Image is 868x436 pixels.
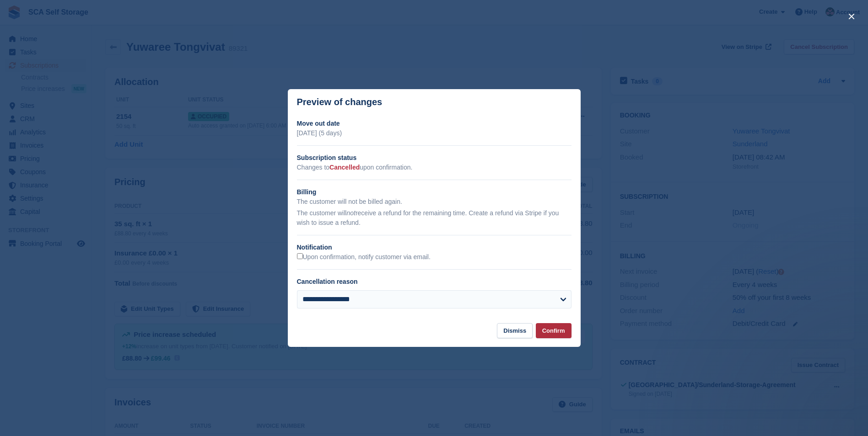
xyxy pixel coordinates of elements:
button: Dismiss [497,323,533,338]
label: Cancellation reason [297,278,358,285]
h2: Billing [297,187,571,197]
input: Upon confirmation, notify customer via email. [297,253,303,259]
span: Cancelled [329,164,360,171]
p: The customer will not be billed again. [297,197,571,207]
p: Preview of changes [297,97,383,107]
h2: Move out date [297,119,571,128]
button: Confirm [536,323,571,338]
p: [DATE] (5 days) [297,128,571,138]
p: Changes to upon confirmation. [297,163,571,172]
p: The customer will receive a refund for the remaining time. Create a refund via Stripe if you wish... [297,208,571,228]
label: Upon confirmation, notify customer via email. [297,253,431,261]
h2: Notification [297,243,571,252]
em: not [346,209,355,217]
h2: Subscription status [297,153,571,163]
button: close [844,9,859,24]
